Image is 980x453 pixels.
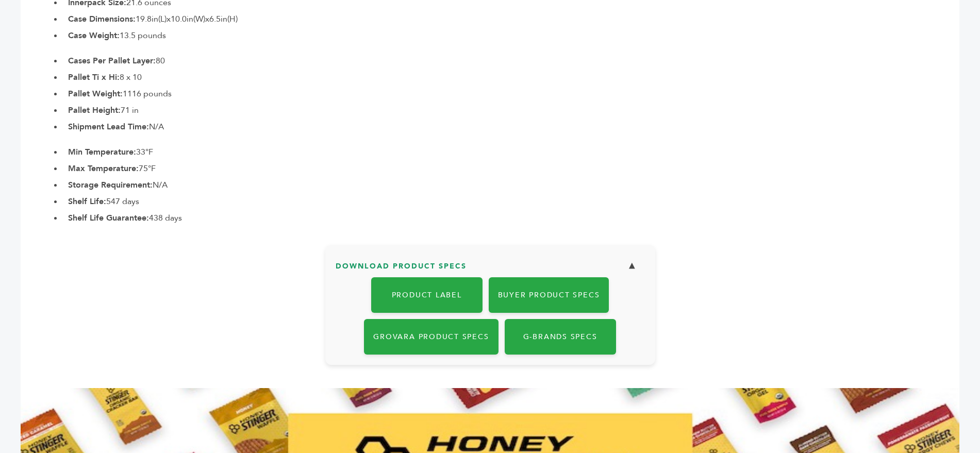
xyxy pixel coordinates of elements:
a: Grovara Product Specs [364,319,498,355]
button: ▼ [619,255,645,277]
b: Pallet Height: [68,105,121,116]
b: Pallet Weight: [68,88,123,99]
li: 1116 pounds [63,88,959,100]
b: Case Weight: [68,30,120,41]
li: 547 days [63,195,959,208]
b: Shelf Life: [68,196,106,207]
b: Storage Requirement: [68,179,153,191]
li: 33°F [63,146,959,158]
a: G-Brands Specs [505,319,616,355]
b: Cases Per Pallet Layer: [68,55,156,66]
b: Min Temperature: [68,146,136,158]
b: Shipment Lead Time: [68,121,149,132]
li: 438 days [63,212,959,224]
li: 19.8in(L)x10.0in(W)x6.5in(H) [63,13,959,25]
a: Buyer Product Specs [489,277,609,313]
li: 13.5 pounds [63,29,959,42]
a: Product Label [371,277,483,313]
li: N/A [63,121,959,133]
h3: Download Product Specs [336,255,645,285]
b: Shelf Life Guarantee: [68,212,149,224]
b: Pallet Ti x Hi: [68,72,120,83]
li: 75°F [63,162,959,175]
li: 80 [63,55,959,67]
li: N/A [63,179,959,191]
b: Case Dimensions: [68,13,136,25]
li: 8 x 10 [63,71,959,83]
li: 71 in [63,104,959,116]
b: Max Temperature: [68,163,139,174]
